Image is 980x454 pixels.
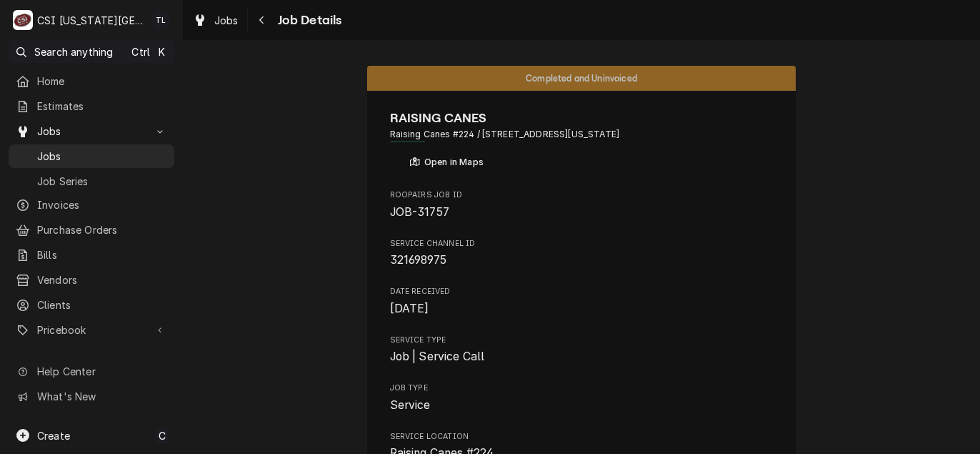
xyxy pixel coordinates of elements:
div: Job Type [390,383,774,413]
span: Search anything [34,44,113,59]
div: Date Received [390,286,774,317]
span: Job Details [274,11,342,30]
span: Service Type [390,335,774,346]
span: Date Received [390,286,774,297]
span: C [159,428,166,443]
span: Job Type [390,383,774,394]
span: Completed and Uninvoiced [526,74,637,83]
span: Estimates [37,99,167,114]
span: Roopairs Job ID [390,204,774,221]
a: Purchase Orders [9,218,174,242]
span: Invoices [37,197,167,212]
span: Name [390,109,774,128]
button: Search anythingCtrlK [9,40,174,64]
a: Go to What's New [9,385,174,408]
span: Help Center [37,364,166,379]
span: Home [37,74,167,89]
span: Job Type [390,397,774,414]
span: K [159,44,165,59]
div: Torey Lopez's Avatar [151,10,171,30]
span: Bills [37,247,167,262]
a: Jobs [187,9,244,32]
span: Date Received [390,300,774,317]
a: Vendors [9,268,174,292]
a: Clients [9,293,174,317]
span: Jobs [37,124,146,139]
span: Address [390,128,774,141]
div: TL [151,10,171,30]
a: Estimates [9,94,174,118]
button: Open in Maps [390,152,504,172]
span: JOB-31757 [390,205,449,219]
div: CSI [US_STATE][GEOGRAPHIC_DATA] [37,13,143,28]
div: Client Information [390,109,774,172]
div: Roopairs Job ID [390,189,774,220]
span: Pricebook [37,322,146,337]
span: Jobs [214,13,239,28]
button: Navigate back [251,9,274,31]
div: Service Channel ID [390,238,774,269]
a: Go to Jobs [9,119,174,143]
span: Job | Service Call [390,350,485,363]
a: Invoices [9,193,174,217]
a: Jobs [9,144,174,168]
span: Roopairs Job ID [390,189,774,201]
a: Home [9,69,174,93]
span: Clients [37,297,167,312]
span: Vendors [37,272,167,287]
span: What's New [37,389,166,404]
a: Bills [9,243,174,267]
a: Job Series [9,169,174,193]
span: Job Series [37,174,167,189]
span: [DATE] [390,302,429,315]
a: Go to Help Center [9,360,174,383]
span: Service Location [390,431,774,443]
span: Jobs [37,149,167,164]
div: C [13,10,33,30]
div: Service Type [390,335,774,365]
span: Service Channel ID [390,238,774,250]
span: Create [37,430,70,442]
span: 321698975 [390,253,446,267]
span: Purchase Orders [37,222,167,237]
a: Go to Pricebook [9,318,174,342]
span: Service Channel ID [390,252,774,269]
div: Status [367,66,796,91]
span: Ctrl [131,44,150,59]
span: Service Type [390,348,774,365]
div: CSI Kansas City's Avatar [13,10,33,30]
span: Service [390,398,431,412]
